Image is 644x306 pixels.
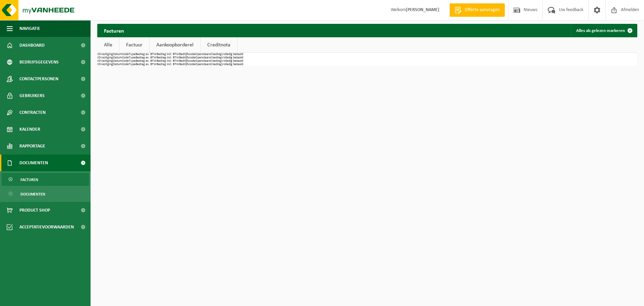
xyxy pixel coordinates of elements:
th: Type [129,59,136,63]
span: Contracten [19,104,46,121]
th: Bedrag ex. BTW [136,63,157,66]
span: Dashboard [19,37,45,54]
th: Bedrijfscode [179,59,195,63]
th: Bedrag incl. BTW [157,63,179,66]
th: Datum [113,53,122,56]
th: Volledig betaald [222,63,243,66]
th: Openstaand bedrag [195,56,222,59]
th: ID [97,63,100,66]
span: Offerte aanvragen [463,7,501,13]
a: Creditnota [201,37,237,53]
span: Kalender [19,121,40,138]
span: Rapportage [19,138,45,155]
th: ID [97,59,100,63]
th: Datum [113,56,122,59]
th: Datum [113,59,122,63]
th: ID [97,53,100,56]
a: Facturen [2,173,89,186]
th: Volledig betaald [222,56,243,59]
span: Bedrijfsgegevens [19,54,59,71]
th: Bedrag ex. BTW [136,53,157,56]
a: Factuur [119,37,149,53]
span: Documenten [20,188,45,201]
button: Alles als gelezen markeren [571,24,637,37]
th: Volledig betaald [222,53,243,56]
th: Vestiging [100,63,113,66]
strong: [PERSON_NAME] [406,7,439,12]
th: Code [122,53,129,56]
th: Bedrijfscode [179,56,195,59]
span: Contactpersonen [19,71,58,87]
th: Type [129,56,136,59]
th: Openstaand bedrag [195,59,222,63]
th: Openstaand bedrag [195,63,222,66]
th: Bedrag ex. BTW [136,56,157,59]
th: Code [122,59,129,63]
span: Navigatie [19,20,40,37]
th: Vestiging [100,56,113,59]
span: Documenten [19,155,48,171]
a: Alle [97,37,119,53]
th: Vestiging [100,53,113,56]
th: Bedrijfscode [179,63,195,66]
th: Vestiging [100,59,113,63]
th: Type [129,63,136,66]
span: Product Shop [19,202,50,219]
span: Gebruikers [19,87,45,104]
a: Documenten [2,187,89,200]
th: Openstaand bedrag [195,53,222,56]
th: Code [122,56,129,59]
span: Acceptatievoorwaarden [19,219,74,235]
th: Code [122,63,129,66]
th: Volledig betaald [222,59,243,63]
a: Aankoopborderel [150,37,200,53]
th: ID [97,56,100,59]
th: Bedrag incl. BTW [157,59,179,63]
th: Bedrag incl. BTW [157,53,179,56]
th: Type [129,53,136,56]
h2: Facturen [97,24,131,37]
th: Datum [113,63,122,66]
span: Facturen [20,173,38,186]
a: Offerte aanvragen [449,3,505,17]
th: Bedrag incl. BTW [157,56,179,59]
th: Bedrijfscode [179,53,195,56]
th: Bedrag ex. BTW [136,59,157,63]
